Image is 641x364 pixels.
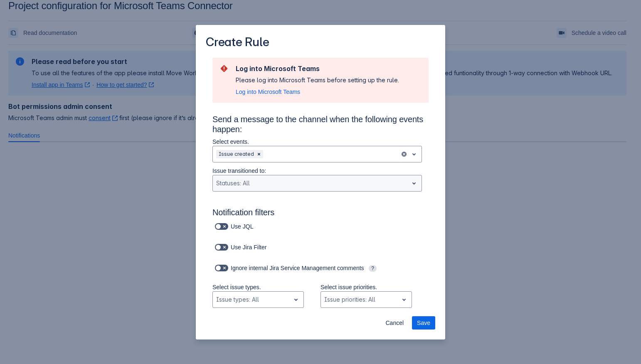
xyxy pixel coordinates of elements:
div: Issue created [216,150,255,158]
div: Remove Issue created [255,150,263,158]
p: Issue transitioned to: [212,167,422,175]
p: Select issue types. [212,283,304,291]
button: Save [412,316,435,330]
div: Please log into Microsoft Teams before setting up the rule. [236,76,399,84]
p: Select events. [212,138,422,146]
div: Use Jira Filter [212,241,278,253]
button: Cancel [380,316,409,330]
span: open [409,178,419,188]
span: Clear [256,151,262,157]
div: Use JQL [212,221,268,232]
h3: Notification filters [212,207,429,221]
span: Save [417,316,430,330]
span: Cancel [385,316,404,330]
h3: Send a message to the channel when the following events happen: [212,114,429,138]
h2: Log into Microsoft Teams [236,64,399,73]
h3: Create Rule [206,35,269,51]
span: error [219,64,229,74]
span: open [399,295,409,305]
p: Select issue priorities. [320,283,412,291]
span: open [409,149,419,159]
span: ? [369,265,377,272]
span: open [291,295,301,305]
button: Log into Microsoft Teams [236,88,300,96]
button: clear [401,151,407,157]
div: Ignore internal Jira Service Management comments [212,262,412,274]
